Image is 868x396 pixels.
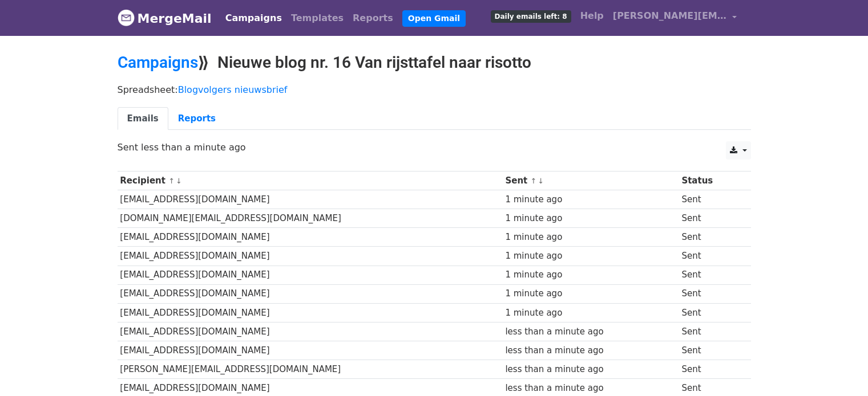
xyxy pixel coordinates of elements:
td: [PERSON_NAME][EMAIL_ADDRESS][DOMAIN_NAME] [118,360,503,379]
a: Templates [286,7,348,30]
td: [EMAIL_ADDRESS][DOMAIN_NAME] [118,228,503,247]
p: Spreadsheet: [118,84,751,96]
a: Reports [168,107,225,130]
a: ↓ [538,177,544,185]
div: 1 minute ago [505,193,676,206]
td: Sent [679,247,742,266]
th: Recipient [118,172,503,190]
td: Sent [679,322,742,341]
div: 1 minute ago [505,307,676,320]
a: Emails [118,107,168,130]
td: Sent [679,190,742,209]
a: ↑ [531,177,537,185]
a: Blogvolgers nieuwsbrief [178,84,288,95]
div: 1 minute ago [505,231,676,244]
td: [EMAIL_ADDRESS][DOMAIN_NAME] [118,190,503,209]
td: [DOMAIN_NAME][EMAIL_ADDRESS][DOMAIN_NAME] [118,209,503,228]
a: Campaigns [118,53,198,72]
td: Sent [679,360,742,379]
div: 1 minute ago [505,212,676,225]
a: Daily emails left: 8 [486,5,576,27]
div: less than a minute ago [505,325,676,338]
div: 1 minute ago [505,268,676,281]
a: ↑ [168,177,175,185]
div: 1 minute ago [505,287,676,300]
td: Sent [679,284,742,303]
th: Status [679,172,742,190]
span: [PERSON_NAME][EMAIL_ADDRESS][DOMAIN_NAME] [613,9,727,23]
td: [EMAIL_ADDRESS][DOMAIN_NAME] [118,303,503,322]
a: Open Gmail [402,10,466,27]
th: Sent [503,172,679,190]
td: Sent [679,228,742,247]
img: MergeMail logo [118,9,135,26]
td: [EMAIL_ADDRESS][DOMAIN_NAME] [118,322,503,341]
div: 1 minute ago [505,250,676,263]
span: Daily emails left: 8 [491,10,571,23]
a: MergeMail [118,6,212,30]
div: less than a minute ago [505,382,676,395]
td: Sent [679,209,742,228]
a: [PERSON_NAME][EMAIL_ADDRESS][DOMAIN_NAME] [608,5,742,31]
div: less than a minute ago [505,363,676,376]
td: [EMAIL_ADDRESS][DOMAIN_NAME] [118,341,503,360]
div: less than a minute ago [505,344,676,357]
a: Reports [348,7,398,30]
td: [EMAIL_ADDRESS][DOMAIN_NAME] [118,284,503,303]
a: Help [576,5,608,27]
td: [EMAIL_ADDRESS][DOMAIN_NAME] [118,247,503,266]
a: Campaigns [221,7,286,30]
p: Sent less than a minute ago [118,141,751,153]
h2: ⟫ Nieuwe blog nr. 16 Van rijsttafel naar risotto [118,53,751,72]
td: [EMAIL_ADDRESS][DOMAIN_NAME] [118,266,503,284]
td: Sent [679,341,742,360]
td: Sent [679,303,742,322]
a: ↓ [176,177,182,185]
td: Sent [679,266,742,284]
